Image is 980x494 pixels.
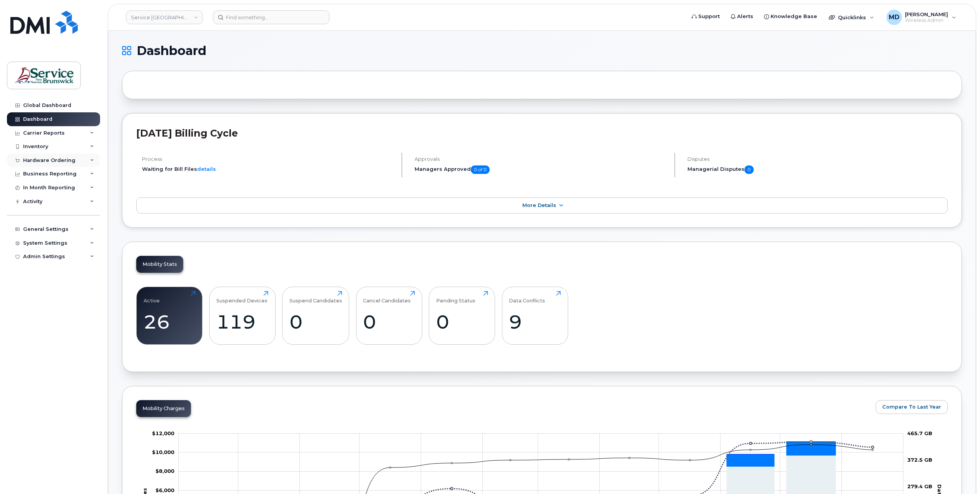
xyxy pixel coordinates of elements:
h5: Managers Approved [415,165,667,174]
div: 0 [363,310,415,333]
h4: Process [142,156,395,162]
g: $0 [156,487,174,493]
g: $0 [156,468,174,474]
tspan: $8,000 [156,468,174,474]
a: Cancel Candidates0 [363,291,415,340]
g: $0 [152,430,174,436]
a: details [197,166,216,172]
div: 26 [144,310,196,333]
g: $0 [152,449,174,455]
div: Cancel Candidates [363,291,411,304]
a: Suspended Devices119 [216,291,268,340]
a: Active26 [144,291,196,340]
li: Waiting for Bill Files [142,165,395,173]
span: Compare To Last Year [882,403,941,411]
div: 0 [289,310,342,333]
div: 119 [216,310,268,333]
div: 9 [509,310,561,333]
span: 0 of 0 [471,165,490,174]
span: 0 [744,165,754,174]
tspan: $10,000 [152,449,174,455]
div: Suspend Candidates [289,291,342,304]
h2: [DATE] Billing Cycle [136,127,948,139]
div: 0 [436,310,488,333]
h4: Disputes [687,156,948,162]
tspan: $12,000 [152,430,174,436]
div: Pending Status [436,291,475,304]
tspan: 465.7 GB [907,430,932,436]
tspan: 279.4 GB [907,483,932,489]
span: More Details [522,202,556,208]
div: Active [144,291,160,304]
tspan: $6,000 [156,487,174,493]
tspan: 372.5 GB [907,457,932,463]
div: Suspended Devices [216,291,268,304]
a: Suspend Candidates0 [289,291,342,340]
div: Data Conflicts [509,291,545,304]
span: Dashboard [137,45,206,57]
button: Compare To Last Year [876,400,948,414]
a: Data Conflicts9 [509,291,561,340]
h4: Approvals [415,156,667,162]
h5: Managerial Disputes [687,165,948,174]
a: Pending Status0 [436,291,488,340]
